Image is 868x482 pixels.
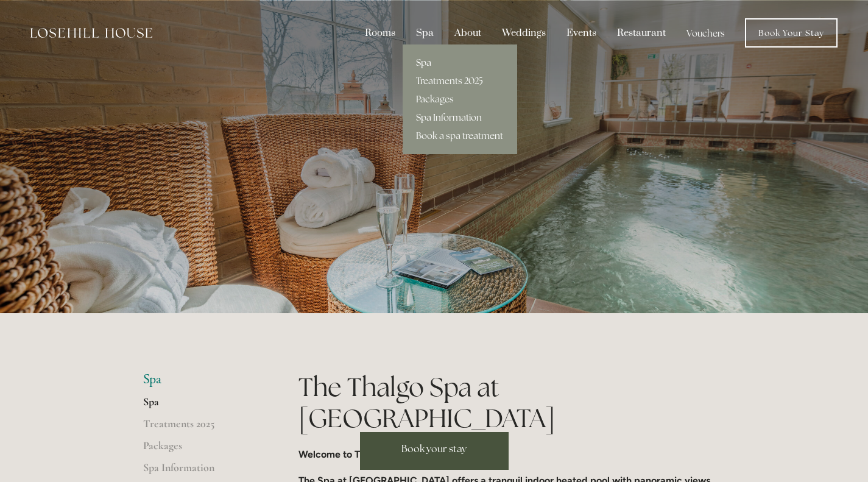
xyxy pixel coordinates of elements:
[407,21,443,44] div: Spa
[745,18,838,48] a: Book Your Stay
[493,21,555,44] div: Weddings
[557,21,605,44] div: Events
[360,432,509,470] a: Book your stay
[143,417,259,439] a: Treatments 2025
[356,21,404,44] div: Rooms
[608,21,675,44] div: Restaurant
[403,127,517,145] a: Book a spa treatment
[403,90,517,108] a: Packages
[403,72,517,90] a: Treatments 2025
[445,21,490,44] div: About
[403,54,517,72] a: Spa
[143,395,259,417] a: Spa
[403,108,517,127] a: Spa Information
[143,372,259,388] li: Spa
[298,372,725,433] h1: The Thalgo Spa at [GEOGRAPHIC_DATA]
[30,28,152,38] img: Losehill House
[401,442,467,455] span: Book your stay
[677,21,734,44] a: Vouchers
